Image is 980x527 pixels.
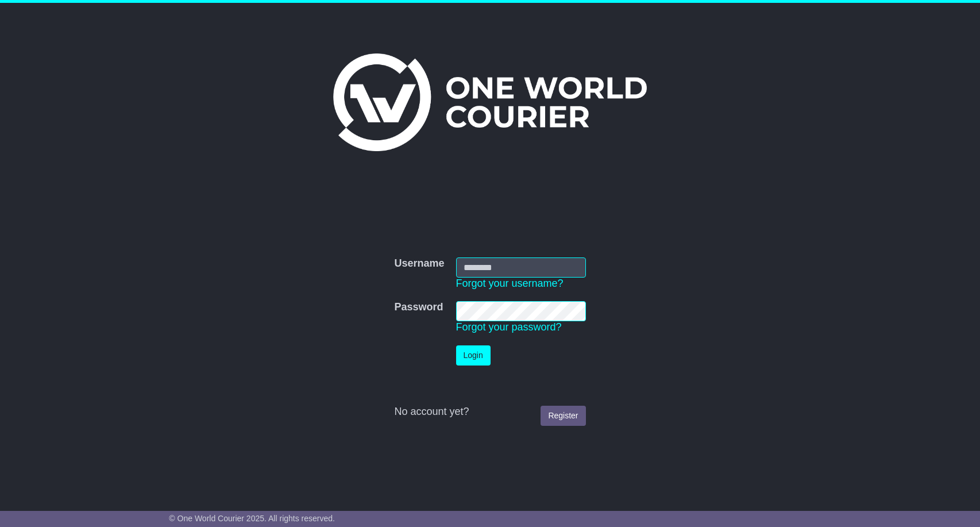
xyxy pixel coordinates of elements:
button: Login [456,345,491,366]
label: Password [394,301,443,314]
label: Username [394,257,444,270]
a: Register [541,406,585,426]
a: Forgot your password? [456,321,562,333]
span: © One World Courier 2025. All rights reserved. [169,514,335,523]
img: One World [333,53,647,151]
div: No account yet? [394,406,585,418]
a: Forgot your username? [456,278,564,289]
